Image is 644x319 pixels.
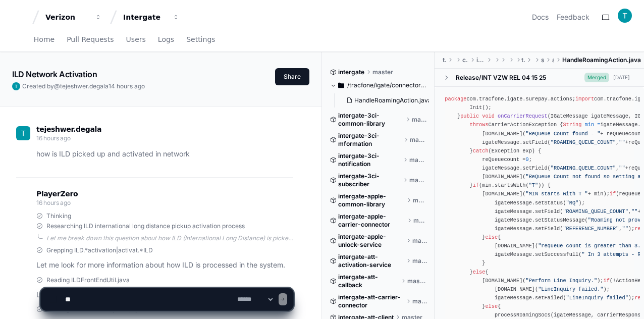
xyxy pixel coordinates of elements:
[36,191,78,197] span: PlayerZero
[338,192,405,208] span: intergate-apple-common-library
[597,122,600,128] span: =
[412,257,427,265] span: master
[462,56,468,64] span: connectors
[338,253,404,269] span: intergate-att-activation-service
[16,126,30,140] img: ACg8ocL-P3SnoSMinE6cJ4KuvimZdrZkjavFcOgZl8SznIp-YIbKyw=s96-c
[338,172,401,188] span: intergate-3ci-subscriber
[54,82,60,90] span: @
[529,182,538,188] span: "T"
[36,199,70,206] span: 16 hours ago
[413,217,427,225] span: master
[342,93,429,108] button: HandleRoamingAction.java
[275,68,309,85] button: Share
[119,8,184,26] button: Intergate
[36,259,293,271] p: Let me look for more information about how ILD is processed in the system.
[631,208,637,215] span: ""
[498,113,548,119] span: onCarrierRequest
[36,148,293,160] p: how is ILD picked up and activated in network
[566,200,579,206] span: "RQ"
[67,28,114,51] a: Pull Requests
[562,56,641,64] span: HandleRoamingAction.java
[482,113,495,119] span: void
[526,156,529,163] span: 0
[186,28,215,51] a: Settings
[612,286,639,313] iframe: Open customer support
[557,12,589,22] button: Feedback
[354,96,432,104] span: HandleRoamingAction.java
[126,36,146,42] span: Users
[552,56,554,64] span: actions
[123,12,167,22] div: Intergate
[551,139,616,145] span: "ROAMING_QUEUE_COUNT"
[12,82,20,90] img: ACg8ocL-P3SnoSMinE6cJ4KuvimZdrZkjavFcOgZl8SznIp-YIbKyw=s96-c
[563,208,628,215] span: "ROAMING_QUEUE_COUNT"
[476,56,485,64] span: igate-verizon
[67,36,114,42] span: Pull Requests
[460,113,479,119] span: public
[347,81,427,89] span: /tracfone/igate/connectors/igate-verizon/src/main/java/com/tracfone/igate/surepay/actions
[338,233,404,249] span: intergate-apple-unlock-service
[563,122,581,128] span: String
[443,56,446,64] span: tracfone
[485,234,498,240] span: else
[610,191,616,197] span: if
[338,212,405,229] span: intergate-apple-carrier-connector
[470,122,489,128] span: throws
[445,96,466,102] span: package
[551,165,616,171] span: "ROAMING_QUEUE_COUNT"
[412,116,427,124] span: master
[158,28,174,51] a: Logs
[372,68,393,76] span: master
[410,136,427,144] span: master
[34,28,55,51] a: Home
[473,269,486,275] span: else
[36,125,101,133] span: tejeshwer.degala
[46,222,245,230] span: Researching ILD international long distance pickup activation process
[46,234,293,242] div: Let me break down this question about how ILD (International Long Distance) is picked up and acti...
[34,36,55,42] span: Home
[619,165,625,171] span: ""
[338,152,401,168] span: intergate-3ci-notification
[584,73,609,82] span: Merged
[412,237,427,245] span: master
[619,139,625,145] span: ""
[41,8,106,26] button: Verizon
[526,131,601,137] span: "ReQueue Count found - "
[46,246,153,254] span: Grepping ILD.*activation|activat.*ILD
[585,122,594,128] span: min
[473,148,489,154] span: catch
[126,28,146,51] a: Users
[330,77,427,93] button: /tracfone/igate/connectors/igate-verizon/src/main/java/com/tracfone/igate/surepay/actions
[541,56,544,64] span: surepay
[186,36,215,42] span: Settings
[46,212,71,220] span: Thinking
[22,82,145,90] span: Created by
[338,79,344,91] svg: Directory
[575,96,594,102] span: import
[409,156,427,164] span: master
[413,196,427,204] span: master
[613,74,630,81] div: [DATE]
[45,12,89,22] div: Verizon
[473,182,479,188] span: if
[456,74,546,82] div: Release/INT VZW REL 04 15 25
[622,226,628,232] span: ""
[526,191,588,197] span: "MIN starts with T "
[36,134,70,142] span: 16 hours ago
[563,226,619,232] span: "REFERENCE_NUMBER"
[521,56,525,64] span: tracfone
[532,12,549,22] a: Docs
[109,82,145,90] span: 14 hours ago
[12,69,97,79] app-text-character-animate: ILD Network Activation
[618,9,632,23] img: ACg8ocL-P3SnoSMinE6cJ4KuvimZdrZkjavFcOgZl8SznIp-YIbKyw=s96-c
[158,36,174,42] span: Logs
[338,132,402,148] span: intergate-3ci-mformation
[338,112,404,128] span: intergate-3ci-common-library
[338,68,364,76] span: intergate
[409,176,427,184] span: master
[60,82,109,90] span: tejeshwer.degala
